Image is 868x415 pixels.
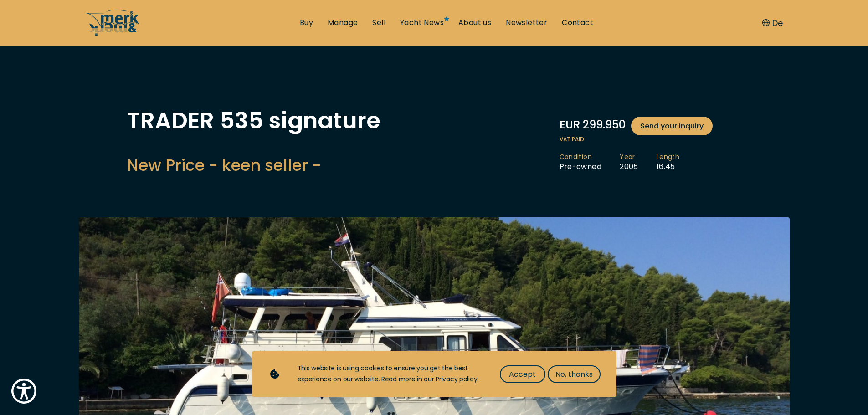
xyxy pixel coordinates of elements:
li: 16.45 [657,153,698,172]
span: Send your inquiry [640,120,704,132]
span: Condition [560,153,602,162]
a: Buy [300,18,313,28]
a: About us [458,18,491,28]
a: Newsletter [506,18,547,28]
h1: TRADER 535 signature [127,109,380,132]
li: 2005 [620,153,657,172]
li: Pre-owned [560,153,620,172]
button: Accept [500,365,545,383]
button: No, thanks [548,365,601,383]
a: Privacy policy [436,374,477,384]
button: De [762,17,783,29]
button: Show Accessibility Preferences [9,376,39,406]
span: No, thanks [555,369,593,380]
div: This website is using cookies to ensure you get the best experience on our website. Read more in ... [298,363,482,385]
a: Contact [562,18,593,28]
a: Yacht News [400,18,444,28]
span: Length [657,153,679,162]
span: VAT paid [560,135,742,143]
a: Sell [372,18,385,28]
div: EUR 299.950 [560,117,742,135]
h2: New Price - keen seller - [127,154,380,176]
a: Send your inquiry [631,117,713,135]
span: Year [620,153,638,162]
span: Accept [509,369,536,380]
a: Manage [328,18,358,28]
